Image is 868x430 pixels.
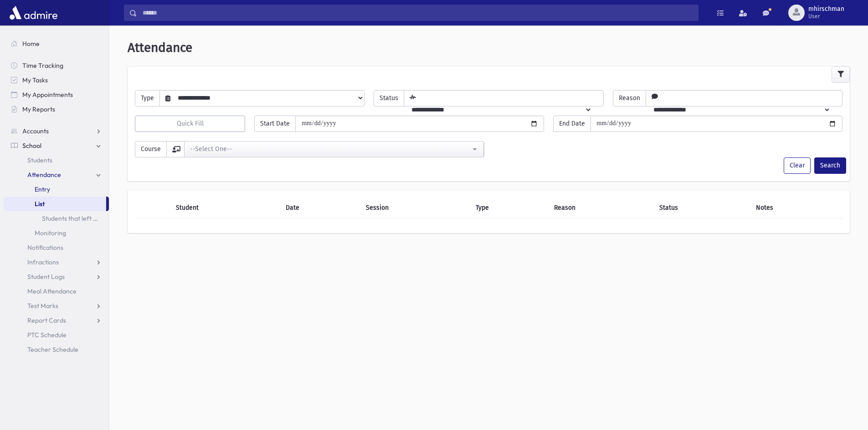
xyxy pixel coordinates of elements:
button: Clear [784,157,811,174]
button: Search [814,157,846,174]
div: --Select One-- [190,144,471,154]
a: Accounts [4,124,109,138]
span: School [22,142,41,150]
a: Student Logs [4,269,109,284]
a: Teacher Schedule [4,342,109,357]
th: Notes [750,197,842,218]
th: Date [280,197,360,218]
a: List [4,197,106,211]
span: Type [135,90,160,106]
span: My Tasks [22,76,48,84]
th: Status [654,197,750,218]
span: List [35,200,45,208]
a: Test Marks [4,298,109,313]
button: Quick Fill [135,116,245,132]
a: Monitoring [4,226,109,240]
a: Report Cards [4,313,109,328]
th: Reason [549,197,654,218]
span: Reason [613,90,646,106]
th: Student [170,197,280,218]
a: My Reports [4,102,109,116]
a: My Appointments [4,87,109,102]
span: Test Marks [27,302,58,310]
span: End Date [553,116,591,132]
a: PTC Schedule [4,328,109,342]
button: --Select One-- [184,141,484,157]
span: Attendance [27,171,61,179]
span: Course [135,141,167,157]
span: Report Cards [27,316,66,324]
a: Attendance [4,167,109,182]
span: Time Tracking [22,61,63,70]
span: Notifications [27,243,63,252]
span: Home [22,40,40,48]
span: Entry [35,185,50,193]
input: Search [137,5,698,21]
a: Students [4,153,109,167]
a: Notifications [4,240,109,255]
span: My Reports [22,105,55,113]
span: Attendance [128,40,192,55]
span: Status [374,90,404,106]
span: Start Date [254,116,296,132]
th: Session [360,197,470,218]
a: Entry [4,182,109,197]
span: My Appointments [22,91,73,99]
span: Meal Attendance [27,287,77,295]
a: School [4,138,109,153]
span: Teacher Schedule [27,345,78,354]
img: AdmirePro [7,4,60,22]
span: Monitoring [35,229,66,237]
th: Type [470,197,549,218]
a: Time Tracking [4,58,109,73]
a: Meal Attendance [4,284,109,298]
span: mhirschman [808,5,844,13]
span: User [808,13,844,20]
a: Home [4,36,109,51]
span: PTC Schedule [27,331,67,339]
span: Infractions [27,258,59,266]
a: Infractions [4,255,109,269]
a: My Tasks [4,73,109,87]
span: Students [27,156,52,164]
span: Student Logs [27,273,65,281]
span: Accounts [22,127,49,135]
a: Students that left early [DATE] [4,211,109,226]
span: Quick Fill [177,120,204,127]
